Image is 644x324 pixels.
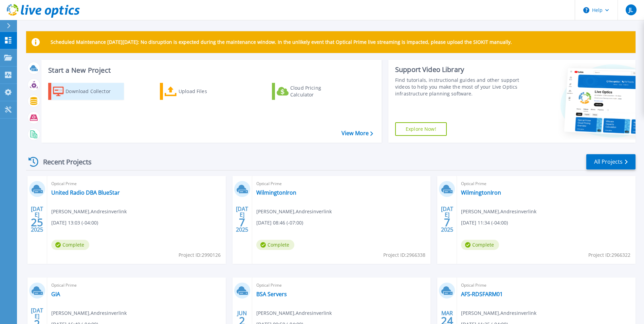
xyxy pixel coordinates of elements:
[160,83,236,100] a: Upload Files
[51,180,222,187] span: Optical Prime
[395,77,521,97] div: Find tutorials, instructional guides and other support videos to help you make the most of your L...
[588,251,630,259] span: Project ID: 2966322
[342,130,373,137] a: View More
[51,240,89,250] span: Complete
[586,154,636,169] a: All Projects
[239,219,245,225] span: 7
[461,219,508,227] span: [DATE] 11:34 (-04:00)
[256,189,296,196] a: WilmingtonIron
[51,309,127,317] span: [PERSON_NAME] , Andresinverlink
[179,85,233,98] div: Upload Files
[179,251,221,259] span: Project ID: 2990126
[629,7,633,13] span: JL
[461,180,631,187] span: Optical Prime
[444,219,450,225] span: 7
[236,207,249,232] div: [DATE] 2025
[66,85,120,98] div: Download Collector
[31,207,43,232] div: [DATE] 2025
[461,309,536,317] span: [PERSON_NAME] , Andresinverlink
[256,282,427,289] span: Optical Prime
[239,318,245,324] span: 2
[272,83,348,100] a: Cloud Pricing Calculator
[256,309,332,317] span: [PERSON_NAME] , Andresinverlink
[51,219,98,227] span: [DATE] 13:03 (-04:00)
[51,39,512,45] p: Scheduled Maintenance [DATE][DATE]: No disruption is expected during the maintenance window. In t...
[48,67,373,74] h3: Start a New Project
[256,180,427,187] span: Optical Prime
[461,240,499,250] span: Complete
[441,318,453,324] span: 24
[395,65,521,74] div: Support Video Library
[51,282,222,289] span: Optical Prime
[256,291,287,298] a: BSA Servers
[441,207,454,232] div: [DATE] 2025
[51,189,120,196] a: United Radio DBA BlueStar
[256,240,294,250] span: Complete
[26,154,101,170] div: Recent Projects
[51,291,60,298] a: GIA
[256,208,332,215] span: [PERSON_NAME] , Andresinverlink
[395,122,447,136] a: Explore Now!
[461,189,501,196] a: WilmingtonIron
[256,219,303,227] span: [DATE] 08:46 (-07:00)
[383,251,425,259] span: Project ID: 2966338
[461,291,503,298] a: AFS-RDSFARM01
[461,282,631,289] span: Optical Prime
[31,219,43,225] span: 25
[290,85,345,98] div: Cloud Pricing Calculator
[461,208,536,215] span: [PERSON_NAME] , Andresinverlink
[48,83,124,100] a: Download Collector
[51,208,127,215] span: [PERSON_NAME] , Andresinverlink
